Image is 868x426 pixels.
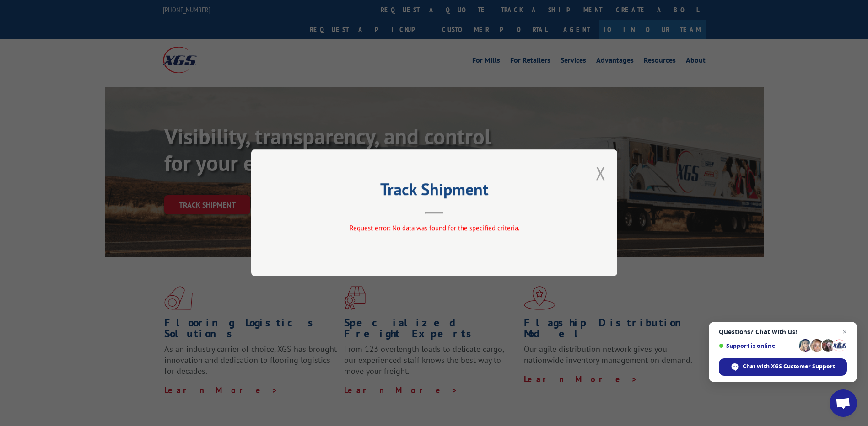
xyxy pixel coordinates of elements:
[349,224,519,233] span: Request error: No data was found for the specified criteria.
[719,328,847,335] span: Questions? Chat with us!
[830,389,857,417] div: Open chat
[297,183,571,200] h2: Track Shipment
[743,362,835,371] span: Chat with XGS Customer Support
[596,161,606,185] button: Close modal
[839,326,850,337] span: Close chat
[719,358,847,376] div: Chat with XGS Customer Support
[719,342,796,349] span: Support is online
